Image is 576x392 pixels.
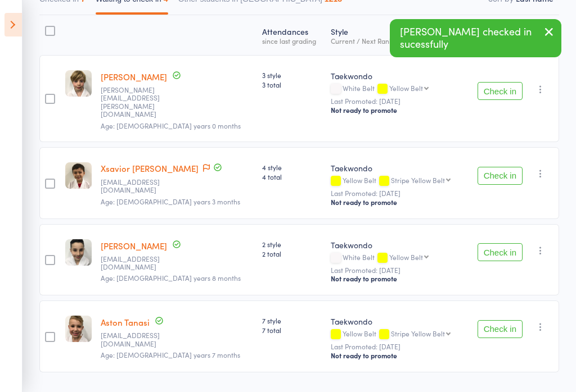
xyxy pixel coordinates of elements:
[331,239,461,250] div: Taekwondo
[331,330,461,339] div: Yellow Belt
[331,70,461,81] div: Taekwondo
[331,162,461,174] div: Taekwondo
[101,162,199,174] a: Xsavior [PERSON_NAME]
[262,162,321,172] span: 4 style
[65,239,92,266] img: image1754377976.png
[331,351,461,360] div: Not ready to promote
[331,106,461,115] div: Not ready to promote
[331,37,461,44] div: Current / Next Rank
[331,97,461,105] small: Last Promoted: [DATE]
[262,80,321,89] span: 3 total
[101,178,174,194] small: Kalebjhogan@gmail.com
[262,316,321,325] span: 7 style
[262,325,321,335] span: 7 total
[262,239,321,249] span: 2 style
[331,316,461,327] div: Taekwondo
[262,70,321,80] span: 3 style
[331,84,461,94] div: White Belt
[101,71,167,83] a: [PERSON_NAME]
[101,331,174,348] small: amytanasi@gmail.com
[478,320,523,338] button: Check in
[331,189,461,197] small: Last Promoted: [DATE]
[101,273,241,282] span: Age: [DEMOGRAPHIC_DATA] years 8 months
[258,20,326,50] div: Atten­dances
[101,240,167,252] a: [PERSON_NAME]
[331,253,461,263] div: White Belt
[331,176,461,186] div: Yellow Belt
[331,266,461,274] small: Last Promoted: [DATE]
[478,243,523,261] button: Check in
[389,84,423,92] div: Yellow Belt
[478,82,523,100] button: Check in
[101,255,174,271] small: lubnaassaad@gmail.com
[331,274,461,283] div: Not ready to promote
[262,249,321,258] span: 2 total
[262,37,321,44] div: since last grading
[101,121,241,130] span: Age: [DEMOGRAPHIC_DATA] years 0 months
[101,350,240,359] span: Age: [DEMOGRAPHIC_DATA] years 7 months
[65,162,92,189] img: image1732933895.png
[65,316,92,342] img: image1738647713.png
[101,197,240,206] span: Age: [DEMOGRAPHIC_DATA] years 3 months
[331,343,461,350] small: Last Promoted: [DATE]
[65,70,92,97] img: image1753771457.png
[101,316,150,328] a: Aston Tanasi
[326,20,466,50] div: Style
[262,172,321,181] span: 4 total
[391,176,445,184] div: Stripe Yellow Belt
[478,167,523,185] button: Check in
[391,330,445,337] div: Stripe Yellow Belt
[389,253,423,261] div: Yellow Belt
[390,19,561,57] div: [PERSON_NAME] checked in sucessfully
[331,198,461,207] div: Not ready to promote
[101,86,174,118] small: Corinne.thomson@gmail.com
